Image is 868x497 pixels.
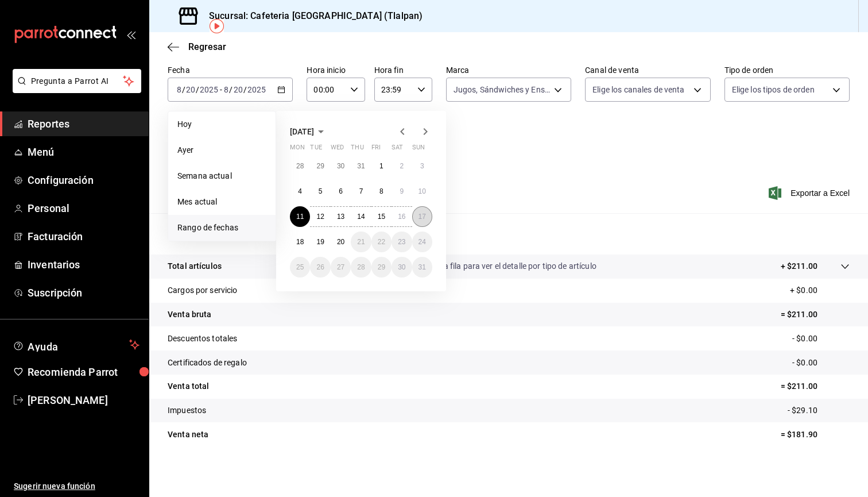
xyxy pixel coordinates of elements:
[290,206,310,227] button: August 11, 2025
[310,206,330,227] button: August 12, 2025
[223,85,229,94] input: --
[357,213,365,221] abbr: August 14, 2025
[168,380,209,392] p: Venta total
[168,260,222,272] p: Total artículos
[392,232,412,252] button: August 23, 2025
[168,227,850,241] p: Resumen
[378,263,385,271] abbr: August 29, 2025
[446,66,571,74] label: Marca
[406,260,596,272] p: Da clic en la fila para ver el detalle por tipo de artículo
[378,213,385,221] abbr: August 15, 2025
[220,85,222,94] span: -
[378,238,385,246] abbr: August 22, 2025
[176,85,182,94] input: --
[771,186,850,200] button: Exportar a Excel
[351,144,363,156] abbr: Thursday
[290,181,310,202] button: August 4, 2025
[13,69,141,93] button: Pregunta a Parrot AI
[233,85,243,94] input: --
[316,263,324,271] abbr: August 26, 2025
[792,357,850,369] p: - $0.00
[331,144,344,156] abbr: Wednesday
[200,9,423,23] h3: Sucursal: Cafeteria [GEOGRAPHIC_DATA] (Tlalpan)
[310,257,330,278] button: August 26, 2025
[420,162,424,170] abbr: August 3, 2025
[412,181,432,202] button: August 10, 2025
[788,404,850,417] p: - $29.10
[351,156,371,176] button: July 31, 2025
[310,181,330,202] button: August 5, 2025
[290,144,305,156] abbr: Monday
[371,156,392,176] button: August 1, 2025
[168,429,208,441] p: Venta neta
[792,333,850,345] p: - $0.00
[351,206,371,227] button: August 14, 2025
[290,257,310,278] button: August 25, 2025
[14,480,139,492] span: Sugerir nueva función
[298,187,302,195] abbr: August 4, 2025
[296,162,304,170] abbr: July 28, 2025
[781,309,850,321] p: = $211.00
[379,187,383,195] abbr: August 8, 2025
[168,284,238,296] p: Cargos por servicio
[392,181,412,202] button: August 9, 2025
[592,84,684,95] span: Elige los canales de venta
[243,85,247,94] span: /
[724,66,850,74] label: Tipo de orden
[28,172,139,188] span: Configuración
[185,85,196,94] input: --
[412,144,425,156] abbr: Sunday
[316,162,324,170] abbr: July 29, 2025
[168,404,206,417] p: Impuestos
[168,66,293,74] label: Fecha
[168,357,247,369] p: Certificados de regalo
[177,196,266,208] span: Mes actual
[28,285,139,300] span: Suscripción
[28,144,139,160] span: Menú
[371,206,392,227] button: August 15, 2025
[392,257,412,278] button: August 30, 2025
[229,85,232,94] span: /
[400,162,404,170] abbr: August 2, 2025
[351,232,371,252] button: August 21, 2025
[392,156,412,176] button: August 2, 2025
[781,429,850,441] p: = $181.90
[210,19,224,33] img: Tooltip marker
[182,85,185,94] span: /
[196,85,199,94] span: /
[790,284,850,296] p: + $0.00
[371,144,381,156] abbr: Friday
[412,257,432,278] button: August 31, 2025
[418,187,426,195] abbr: August 10, 2025
[585,66,710,74] label: Canal de venta
[781,380,850,392] p: = $211.00
[296,238,304,246] abbr: August 18, 2025
[398,213,405,221] abbr: August 16, 2025
[290,125,328,138] button: [DATE]
[28,229,139,244] span: Facturación
[310,144,321,156] abbr: Tuesday
[310,156,330,176] button: July 29, 2025
[398,238,405,246] abbr: August 23, 2025
[177,118,266,130] span: Hoy
[371,181,392,202] button: August 8, 2025
[412,206,432,227] button: August 17, 2025
[331,206,351,227] button: August 13, 2025
[418,213,426,221] abbr: August 17, 2025
[8,83,141,95] a: Pregunta a Parrot AI
[126,30,135,39] button: open_drawer_menu
[371,232,392,252] button: August 22, 2025
[732,84,815,95] span: Elige los tipos de orden
[168,41,226,52] button: Regresar
[28,201,139,216] span: Personal
[418,263,426,271] abbr: August 31, 2025
[31,75,123,87] span: Pregunta a Parrot AI
[331,181,351,202] button: August 6, 2025
[331,257,351,278] button: August 27, 2025
[359,187,363,195] abbr: August 7, 2025
[351,257,371,278] button: August 28, 2025
[337,213,344,221] abbr: August 13, 2025
[168,333,237,345] p: Descuentos totales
